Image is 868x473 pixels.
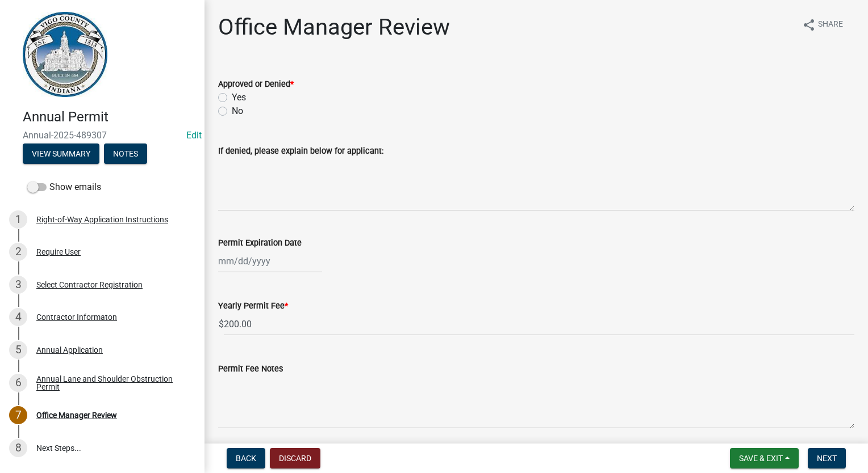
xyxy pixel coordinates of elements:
[218,250,322,273] input: mm/dd/yyyy
[218,239,302,247] label: Permit Expiration Date
[186,130,202,141] a: Edit
[23,12,107,97] img: Vigo County, Indiana
[218,14,450,41] h1: Office Manager Review
[730,448,799,468] button: Save & Exit
[9,406,27,424] div: 7
[23,150,99,159] wm-modal-confirm: Summary
[232,104,243,118] label: No
[218,302,288,310] label: Yearly Permit Fee
[36,411,117,419] div: Office Manager Review
[817,454,837,463] span: Next
[808,448,846,468] button: Next
[218,81,294,88] label: Approved or Denied
[793,14,852,36] button: shareShare
[802,18,816,32] i: share
[227,448,265,468] button: Back
[9,243,27,261] div: 2
[218,365,283,373] label: Permit Fee Notes
[232,91,246,104] label: Yes
[104,150,147,159] wm-modal-confirm: Notes
[36,346,103,354] div: Annual Application
[9,341,27,359] div: 5
[36,216,168,223] div: Right-of-Way Application Instructions
[236,454,256,463] span: Back
[36,375,186,391] div: Annual Lane and Shoulder Obstruction Permit
[218,312,224,336] span: $
[23,130,182,141] span: Annual-2025-489307
[27,180,101,194] label: Show emails
[218,147,383,155] label: If denied, please explain below for applicant:
[104,143,147,164] button: Notes
[9,276,27,294] div: 3
[9,374,27,392] div: 6
[739,454,783,463] span: Save & Exit
[36,281,143,289] div: Select Contractor Registration
[186,130,202,141] wm-modal-confirm: Edit Application Number
[23,143,99,164] button: View Summary
[36,313,117,321] div: Contractor Informaton
[9,308,27,326] div: 4
[36,248,81,256] div: Require User
[270,448,320,468] button: Discard
[9,439,27,457] div: 8
[23,109,195,125] h4: Annual Permit
[9,210,27,229] div: 1
[818,18,843,32] span: Share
